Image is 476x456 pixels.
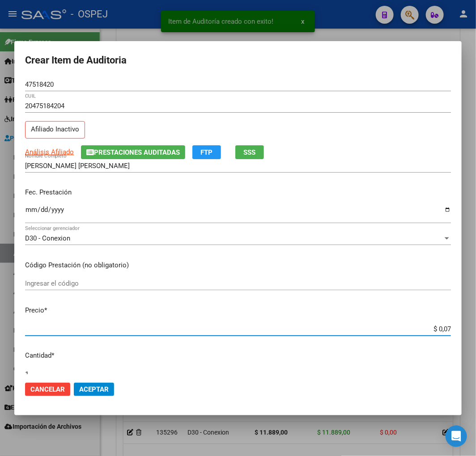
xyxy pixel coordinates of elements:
span: D30 - Conexion [25,234,70,242]
span: SSS [244,148,256,156]
span: Cancelar [30,385,65,393]
button: FTP [192,145,221,159]
p: Cantidad [25,350,451,361]
span: Análisis Afiliado [25,148,74,156]
p: Código Prestación (no obligatorio) [25,260,451,270]
p: Fec. Prestación [25,187,451,198]
button: Aceptar [74,383,114,396]
p: Afiliado Inactivo [25,121,85,139]
span: Prestaciones Auditadas [94,148,180,156]
h2: Crear Item de Auditoria [25,52,451,69]
span: Aceptar [79,385,109,393]
button: Cancelar [25,383,70,396]
p: Precio [25,305,451,316]
button: SSS [235,145,264,159]
div: Open Intercom Messenger [446,426,467,447]
button: Prestaciones Auditadas [81,145,185,159]
span: FTP [201,148,213,156]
